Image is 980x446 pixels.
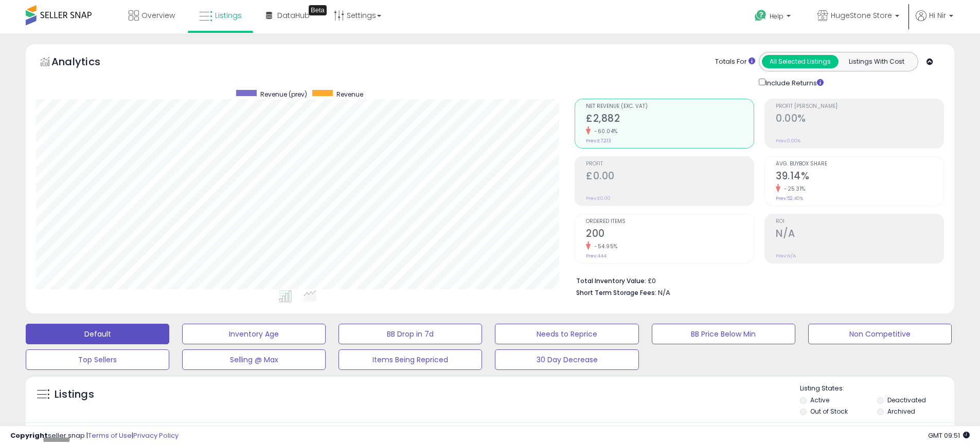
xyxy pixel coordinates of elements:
[338,324,482,344] button: BB Drop in 7d
[26,324,169,344] button: Default
[746,2,801,33] a: Help
[754,9,767,22] i: Get Help
[776,104,943,109] span: Profit [PERSON_NAME]
[586,138,611,144] small: Prev: £7,213
[808,324,952,344] button: Non Competitive
[929,10,946,21] span: Hi Nir
[776,253,796,259] small: Prev: N/A
[776,195,803,201] small: Prev: 52.40%
[141,10,175,21] span: Overview
[576,276,646,285] b: Total Inventory Value:
[182,349,326,370] button: Selling @ Max
[182,324,326,344] button: Inventory Age
[586,228,754,241] h2: 200
[928,431,970,440] span: 2025-09-18 09:51 GMT
[887,396,926,404] label: Deactivated
[10,431,179,441] div: seller snap | |
[916,10,953,33] a: Hi Nir
[55,387,94,402] h5: Listings
[51,54,120,71] h5: Analytics
[762,55,839,68] button: All Selected Listings
[810,396,829,404] label: Active
[776,219,943,225] span: ROI
[576,274,936,286] li: £0
[800,384,954,394] p: Listing States:
[26,349,169,370] button: Top Sellers
[10,431,48,440] strong: Copyright
[586,253,607,259] small: Prev: 444
[831,10,892,21] span: HugeStone Store
[586,170,754,184] h2: £0.00
[586,195,611,201] small: Prev: £0.00
[586,113,754,126] h2: £2,882
[586,219,754,225] span: Ordered Items
[887,407,915,416] label: Archived
[776,138,800,144] small: Prev: 0.00%
[770,12,783,21] span: Help
[776,161,943,167] span: Avg. Buybox Share
[838,55,915,68] button: Listings With Cost
[751,77,836,88] div: Include Returns
[780,185,806,193] small: -25.31%
[277,10,310,21] span: DataHub
[336,90,363,99] span: Revenue
[658,288,670,298] span: N/A
[776,170,943,184] h2: 39.14%
[260,90,307,99] span: Revenue (prev)
[495,349,638,370] button: 30 Day Decrease
[776,228,943,241] h2: N/A
[495,324,638,344] button: Needs to Reprice
[776,113,943,126] h2: 0.00%
[652,324,795,344] button: BB Price Below Min
[576,288,656,297] b: Short Term Storage Fees:
[215,10,242,21] span: Listings
[715,57,755,67] div: Totals For
[586,161,754,167] span: Profit
[591,127,618,135] small: -60.04%
[591,243,618,250] small: -54.95%
[309,5,327,15] div: Tooltip anchor
[338,349,482,370] button: Items Being Repriced
[586,104,754,109] span: Net Revenue (Exc. VAT)
[810,407,848,416] label: Out of Stock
